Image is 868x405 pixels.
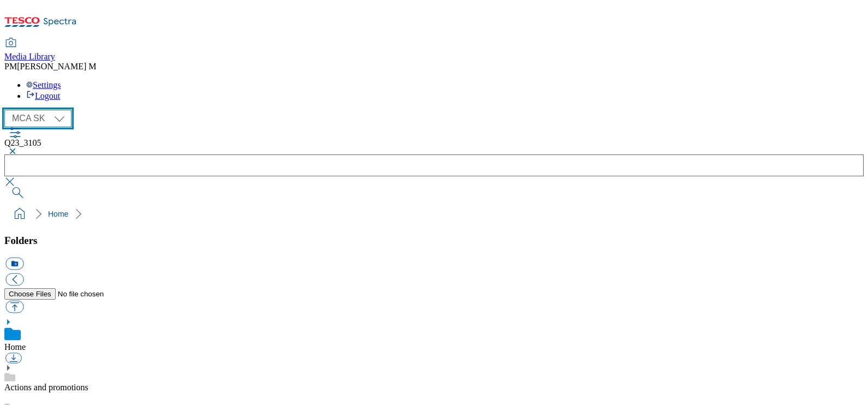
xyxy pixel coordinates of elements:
a: Actions and promotions [4,383,88,392]
a: home [11,205,28,223]
span: Media Library [4,52,55,61]
a: Home [4,342,26,352]
span: Q23_3105 [4,138,41,147]
a: Media Library [4,39,55,62]
span: PM [4,62,17,71]
a: Logout [26,91,60,100]
span: [PERSON_NAME] M [17,62,96,71]
a: Home [48,210,68,218]
a: Settings [26,80,61,90]
nav: breadcrumb [4,204,864,224]
h3: Folders [4,235,864,247]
